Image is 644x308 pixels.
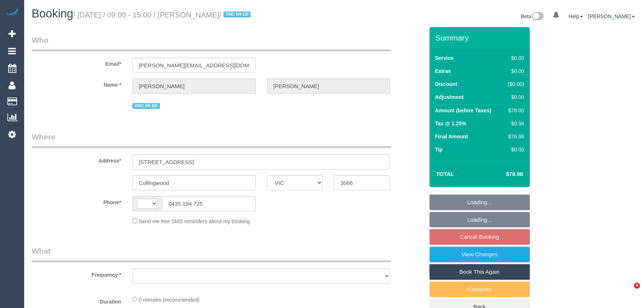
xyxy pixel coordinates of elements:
[4,7,19,18] img: Automaid Logo
[505,107,524,114] div: $78.00
[505,67,524,75] div: $0.00
[634,283,640,289] span: 4
[26,154,127,164] label: Address*
[32,246,391,262] legend: What
[619,283,637,301] iframe: Intercom live chat
[429,247,530,262] a: View Changes
[435,146,443,153] label: Tip
[505,146,524,153] div: $0.00
[32,35,391,51] legend: Who
[132,58,256,73] input: Email*
[435,120,466,127] label: Tax @ 1.25%
[505,93,524,101] div: $0.00
[505,120,524,127] div: $0.98
[26,295,127,305] label: Duration
[435,33,526,42] h3: Summary
[435,67,451,75] label: Extras
[26,196,127,206] label: Phone*
[435,93,464,101] label: Adjustment
[505,80,524,88] div: ($0.00)
[435,80,457,88] label: Discount
[32,131,391,148] legend: Where
[73,11,253,19] small: / [DATE] / 09:00 - 15:00 / [PERSON_NAME]
[588,13,635,19] a: [PERSON_NAME]
[139,218,250,224] span: Send me free SMS reminders about my booking
[521,13,544,19] a: Beta
[32,7,73,20] span: Booking
[429,264,530,280] a: Book This Again
[162,196,256,211] input: Phone*
[132,175,256,190] input: Suburb*
[531,12,544,22] img: New interface
[435,133,468,140] label: Final Amount
[26,78,127,89] label: Name *
[219,11,253,19] span: /
[334,175,390,190] input: Post Code*
[505,133,524,140] div: $78.98
[483,171,523,177] h4: $78.98
[267,78,390,94] input: Last Name*
[435,54,454,62] label: Service
[26,269,127,279] label: Frequency *
[569,13,583,19] a: Help
[505,54,524,62] div: $0.00
[436,171,454,177] strong: Total
[132,103,160,109] span: DNC 5/9 ED
[223,12,251,17] span: DNC 5/9 ED
[435,107,491,114] label: Amount (before Taxes)
[139,297,199,303] span: 0 minutes (recommended)
[26,58,127,68] label: Email*
[132,78,256,94] input: First Name*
